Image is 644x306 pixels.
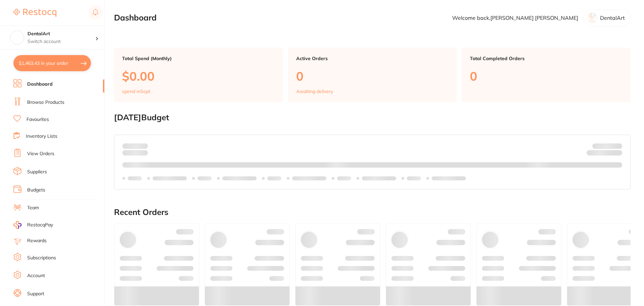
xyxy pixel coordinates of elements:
a: Total Spend (Monthly)$0.00spend inSept [114,48,283,102]
a: Support [27,291,44,297]
p: Labels extended [153,176,187,181]
a: Total Completed Orders0 [462,48,631,102]
p: month [122,149,148,157]
h2: [DATE] Budget [114,113,631,122]
p: Labels extended [362,176,396,181]
a: Inventory Lists [26,133,57,140]
a: Restocq Logo [13,5,56,20]
p: 0 [296,69,449,83]
button: $1,463.43 in your order [13,55,91,71]
strong: $0.00 [136,143,148,149]
p: Remaining: [587,149,622,157]
a: Subscriptions [27,255,56,261]
h4: DentalArt [28,31,95,37]
h2: Recent Orders [114,208,631,217]
a: Suppliers [27,169,47,175]
p: Welcome back, [PERSON_NAME] [PERSON_NAME] [452,15,578,21]
a: View Orders [27,150,54,157]
strong: $NaN [609,143,622,149]
p: Labels extended [292,176,326,181]
p: $0.00 [122,69,275,83]
a: Active Orders0Awaiting delivery [288,48,457,102]
p: Active Orders [296,56,449,61]
a: Team [27,205,39,211]
p: Labels extended [432,176,466,181]
span: RestocqPay [27,222,53,228]
p: Labels [128,176,142,181]
a: Browse Products [27,99,64,106]
p: Awaiting delivery [296,89,333,94]
p: Labels [198,176,212,181]
a: Budgets [27,187,45,193]
p: 0 [470,69,623,83]
img: Restocq Logo [13,9,56,17]
p: DentalArt [600,15,625,21]
p: Labels [407,176,421,181]
a: Dashboard [27,81,53,88]
strong: $0.00 [610,151,622,157]
a: Favourites [26,116,49,123]
p: Spent: [122,143,148,148]
img: DentalArt [10,31,24,44]
p: Total Completed Orders [470,56,623,61]
p: Labels [337,176,351,181]
p: Total Spend (Monthly) [122,56,275,61]
p: Budget: [592,143,622,148]
p: Labels extended [222,176,257,181]
h2: Dashboard [114,13,157,23]
p: Labels [267,176,281,181]
a: Rewards [27,237,47,244]
p: spend in Sept [122,89,150,94]
a: Account [27,272,45,279]
a: RestocqPay [13,221,53,229]
img: RestocqPay [13,221,21,229]
p: Switch account [28,38,95,45]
